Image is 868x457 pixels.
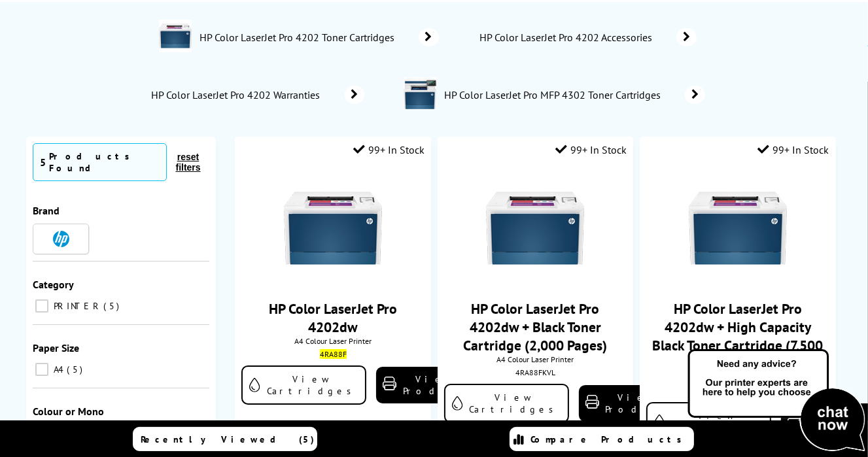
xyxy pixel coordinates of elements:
img: HP-4202DN-Front-Main-Small.jpg [689,179,787,277]
a: HP Color LaserJet Pro 4202 Warranties [150,86,364,104]
span: A4 [50,364,65,375]
span: A4 Colour Laser Printer [241,336,425,346]
a: View Product [376,367,474,403]
a: Compare Products [510,427,694,451]
div: 99+ In Stock [758,143,829,156]
span: 5 [103,300,122,312]
span: Brand [33,204,60,217]
a: HP Color LaserJet Pro 4202dw + High Capacity Black Toner Cartridge (7,500 Pages) [652,299,823,373]
span: A4 Colour Laser Printer [646,373,829,382]
img: HP-4202DN-Front-Main-Small.jpg [486,179,584,277]
div: 4RA88FKVL [447,367,624,377]
span: Paper Size [33,341,79,354]
span: Compare Products [531,433,689,445]
img: HP [53,231,69,247]
a: HP Color LaserJet Pro 4202dw [269,299,397,336]
a: HP Color LaserJet Pro 4202 Toner Cartridges [198,20,439,55]
div: 99+ In Stock [555,143,627,156]
span: (12) [361,418,374,443]
img: Open Live Chat window [685,347,868,454]
img: 4RA87F-Deptimage.jpg [159,20,192,52]
span: HP Color LaserJet Pro 4202 Warranties [150,88,325,101]
span: HP Color LaserJet Pro 4202 Accessories [478,31,657,44]
span: 5 [40,156,46,169]
a: HP Color LaserJet Pro MFP 4302 Toner Cartridges [443,77,705,112]
a: View Cartridges [241,365,366,405]
a: View Product [579,385,677,422]
a: HP Color LaserJet Pro 4202dw + Black Toner Cartridge (2,000 Pages) [463,299,607,354]
button: reset filters [167,151,209,173]
input: A4 5 [35,363,48,376]
div: Products Found [49,150,160,174]
span: 5 [67,364,86,375]
input: PRINTER 5 [35,299,48,313]
span: HP Color LaserJet Pro 4202 Toner Cartridges [198,31,399,44]
span: Recently Viewed (5) [141,433,315,445]
a: HP Color LaserJet Pro 4202 Accessories [478,28,697,46]
span: Colour or Mono [33,405,104,418]
a: Recently Viewed (5) [133,427,317,451]
span: HP Color LaserJet Pro MFP 4302 Toner Cartridges [443,88,665,101]
a: View Cartridges [444,384,569,423]
span: Category [33,278,74,291]
span: A4 Colour Laser Printer [444,354,627,364]
img: HP-4202DN-Front-Main-Small.jpg [284,179,382,277]
img: 4RA83F-deptimage.jpg [404,77,436,110]
div: 4RA88FHKVL [650,386,826,396]
div: 99+ In Stock [353,143,425,156]
mark: 4RA88F [320,349,347,359]
span: PRINTER [50,300,102,312]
